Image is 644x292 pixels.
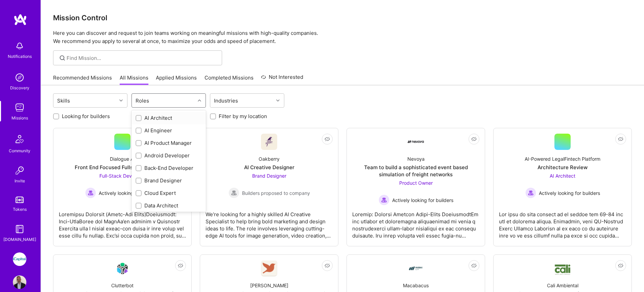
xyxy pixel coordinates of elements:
[85,187,96,198] img: Actively looking for builders
[259,155,280,162] div: Oakberry
[325,263,330,268] i: icon EyeClosed
[136,127,202,134] div: AI Engineer
[15,177,25,184] div: Invite
[261,134,277,150] img: Company Logo
[13,39,26,53] img: bell
[547,282,578,289] div: Cali Ambiental
[525,187,536,198] img: Actively looking for builders
[379,195,389,205] img: Actively looking for builders
[53,14,632,22] h3: Mission Control
[408,140,424,143] img: Company Logo
[352,205,479,239] div: Loremip: Dolorsi Ametcon Adipi-Elits DoeiusmodtEm inc utlabor et doloremagna aliquaenimad mi veni...
[325,136,330,142] i: icon EyeClosed
[59,205,186,239] div: Loremipsu Dolorsit (Ametc-Adi Elits)Doeiusmodt: Inci-UtlaBoree dol MagnAa’en adminim v Quisnostr ...
[14,14,27,26] img: logo
[9,147,30,154] div: Community
[539,189,600,197] span: Actively looking for builders
[8,53,32,60] div: Notifications
[399,180,433,186] span: Product Owner
[53,74,112,85] a: Recommended Missions
[229,187,239,198] img: Builders proposed to company
[212,96,240,106] div: Industries
[136,189,202,197] div: Cloud Expert
[3,236,36,243] div: [DOMAIN_NAME]
[261,261,277,276] img: Company Logo
[134,96,151,106] div: Roles
[16,197,24,203] img: tokens
[136,139,202,147] div: AI Product Manager
[59,134,186,241] a: Dialogue AIFront End Focused Fullstack DeveloperFull-Stack Developer Actively looking for builder...
[114,261,130,276] img: Company Logo
[618,136,623,142] i: icon EyeClosed
[136,114,202,121] div: AI Architect
[119,99,123,102] i: icon Chevron
[244,164,294,171] div: AI Creative Designer
[10,84,29,91] div: Discovery
[205,74,254,85] a: Completed Missions
[62,113,110,120] label: Looking for builders
[13,101,26,114] img: teamwork
[250,282,288,289] div: [PERSON_NAME]
[499,205,626,239] div: Lor ipsu do sita consect ad el seddoe tem 69-84 inc utl et dolorema aliqua. Enimadmin, veni QU-No...
[471,263,477,268] i: icon EyeClosed
[550,173,575,179] span: AI Architect
[13,222,26,236] img: guide book
[554,262,571,275] img: Company Logo
[55,96,72,106] div: Skills
[252,173,286,179] span: Brand Designer
[276,99,280,102] i: icon Chevron
[352,164,479,178] div: Team to build a sophisticated event based simulation of freight networks
[206,205,333,239] div: We’re looking for a highly skilled AI Creative Specialist to help bring bold marketing and design...
[219,113,267,120] label: Filter by my location
[99,173,146,179] span: Full-Stack Developer
[11,275,28,289] a: User Avatar
[75,164,170,171] div: Front End Focused Fullstack Developer
[67,54,217,62] input: Find Mission...
[407,155,425,162] div: Nevoya
[53,29,632,45] p: Here you can discover and request to join teams working on meaningful missions with high-quality ...
[408,260,424,276] img: Company Logo
[499,134,626,241] a: AI-Powered LegalFintech PlatformArchitecture ReviewAI Architect Actively looking for buildersActi...
[618,263,623,268] i: icon EyeClosed
[206,134,333,241] a: Company LogoOakberryAI Creative DesignerBrand Designer Builders proposed to companyBuilders propo...
[13,252,26,266] img: iCapital: Building an Alternative Investment Marketplace
[13,206,27,213] div: Tokens
[352,134,479,241] a: Company LogoNevoyaTeam to build a sophisticated event based simulation of freight networksProduct...
[525,155,600,162] div: AI-Powered LegalFintech Platform
[156,74,197,85] a: Applied Missions
[136,164,202,172] div: Back-End Developer
[110,155,135,162] div: Dialogue AI
[136,152,202,159] div: Android Developer
[471,136,477,142] i: icon EyeClosed
[261,73,303,85] a: Not Interested
[13,71,26,84] img: discovery
[58,54,66,62] i: icon SearchGrey
[11,252,28,266] a: iCapital: Building an Alternative Investment Marketplace
[392,197,453,204] span: Actively looking for builders
[242,189,310,197] span: Builders proposed to company
[99,189,160,197] span: Actively looking for builders
[136,177,202,184] div: Brand Designer
[178,263,183,268] i: icon EyeClosed
[11,114,28,121] div: Missions
[13,164,26,177] img: Invite
[403,282,429,289] div: Macabacus
[111,282,134,289] div: Clutterbot
[13,275,26,289] img: User Avatar
[198,99,201,102] i: icon Chevron
[11,131,28,147] img: Community
[538,164,588,171] div: Architecture Review
[120,74,148,85] a: All Missions
[136,202,202,209] div: Data Architect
